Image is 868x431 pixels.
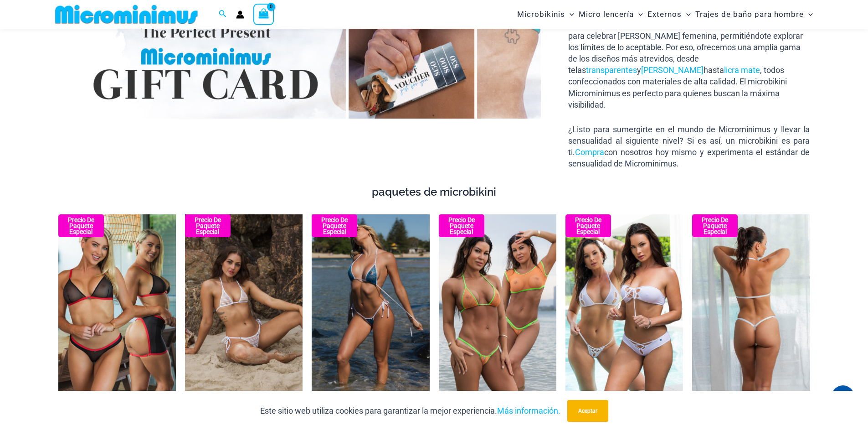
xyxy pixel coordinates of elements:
[576,3,645,26] a: Micro lenceríaAlternar menúAlternar menú
[692,214,810,391] img: Mono Electric Illusion Noir 1949 04
[568,125,810,157] font: ¿Listo para sumergirte en el mundo de Microminimus y llevar la sensualidad al siguiente nivel? Si...
[565,214,683,391] a: Paquete de colección (5) Parte superior blanca rompeolas 341, pantalones cortos 4956 08Parte supe...
[565,3,574,26] span: Alternar menú
[448,216,475,235] font: Precio de paquete especial
[637,65,641,75] font: y
[514,1,817,27] nav: Navegación del sitio
[312,214,429,391] a: Olas rompiendo en el océano 312 Arriba 456 Abajo 08 Olas rompiendo en el océano 312 Arriba 456 Ab...
[641,65,704,75] a: [PERSON_NAME]
[517,10,565,19] font: Microbikinis
[497,406,560,415] a: Más información.
[253,4,274,25] a: Ver carrito de compras, vacío
[647,10,682,19] font: Externos
[695,10,804,19] font: Trajes de baño para hombre
[724,65,760,75] a: licra mate
[575,216,601,235] font: Precio de paquete especial
[568,65,787,109] font: , todos confeccionados con materiales de alta calidad. El microbikini Microminimus es perfecto pa...
[58,214,176,391] a: Paquete especial Sujetador Electric Illusion Black Flame 1521 611 Micro 02Sujetador Electric Illu...
[804,3,813,26] span: Alternar menú
[692,214,810,391] a: Paquete de colección (3) Mono Electric Illusion Noir 1949 04Mono Electric Illusion Noir 1949 04
[567,400,608,422] button: Aceptar
[236,10,244,19] a: Enlace del icono de la cuenta
[682,3,691,26] span: Alternar menú
[568,147,810,168] font: con nosotros hoy mismo y experimenta el estándar de sensualidad de Microminimus.
[586,65,637,75] a: transparentes
[578,408,597,414] font: Aceptar
[565,214,683,391] img: Paquete de colección (5)
[515,3,576,26] a: MicrobikinisAlternar menúAlternar menú
[693,3,815,26] a: Trajes de baño para hombreAlternar menúAlternar menú
[195,216,221,235] font: Precio de paquete especial
[704,65,724,75] font: hasta
[58,214,176,391] img: Paquete especial
[185,214,303,391] img: Tide Lines White 308 Tri Top 470 Tanga 07
[439,214,556,391] img: Pack de bikini naranja
[321,216,348,235] font: Precio de paquete especial
[702,216,728,235] font: Precio de paquete especial
[312,214,429,391] img: Olas rompiendo en el océano 312 Arriba 456 Abajo 08
[579,10,634,19] font: Micro lencería
[439,214,556,391] a: Pack de bikini naranja Top de triatlón Micro Mesh Orange Crush 312 456 Micro 02Top de triatlón Mi...
[185,214,303,391] a: Tide Lines White 308 Tri Top 470 Tanga 07 Tide Lines Black 308 Tri Top 480 Micro 01Tide Lines Bla...
[634,3,643,26] span: Alternar menú
[51,4,201,25] img: MM SHOP LOGO PLANO
[645,3,693,26] a: ExternosAlternar menúAlternar menú
[575,147,604,157] a: Compra
[72,7,541,119] img: Banner de tarjeta de regalo 1680
[68,216,94,235] font: Precio de paquete especial
[372,185,496,198] font: paquetes de microbikini
[260,406,497,415] font: Este sitio web utiliza cookies para garantizar la mejor experiencia.
[219,9,227,20] a: Enlace del icono de búsqueda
